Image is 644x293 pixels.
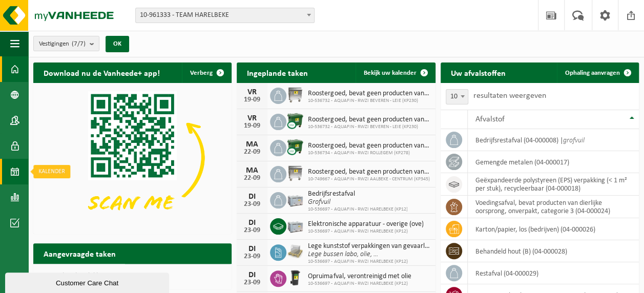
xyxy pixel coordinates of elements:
[286,86,304,103] img: WB-1100-GAL-GY-01
[468,151,639,173] td: gemengde metalen (04-000017)
[286,164,304,182] img: WB-1100-GAL-GY-01
[468,196,639,218] td: voedingsafval, bevat producten van dierlijke oorsprong, onverpakt, categorie 3 (04-000024)
[468,262,639,284] td: restafval (04-000029)
[39,36,86,52] span: Vestigingen
[286,269,304,286] img: WB-0240-HPE-BK-01
[308,198,330,206] i: Grofvuil
[557,62,638,83] a: Ophaling aanvragen
[308,281,411,287] span: 10-536697 - AQUAFIN - RWZI HARELBEKE (KP12)
[237,62,318,82] h2: Ingeplande taken
[308,98,430,104] span: 10-536732 - AQUAFIN - RWZI BEVEREN - LEIE (KP230)
[308,206,407,213] span: 10-536697 - AQUAFIN - RWZI HARELBEKE (KP12)
[135,8,315,23] span: 10-961333 - TEAM HARELBEKE
[242,201,262,208] div: 23-09
[33,83,232,232] img: Download de VHEPlus App
[468,173,639,196] td: geëxpandeerde polystyreen (EPS) verpakking (< 1 m² per stuk), recycleerbaar (04-000018)
[242,245,262,253] div: DI
[242,175,262,182] div: 22-09
[441,62,516,82] h2: Uw afvalstoffen
[242,122,262,130] div: 19-09
[242,88,262,96] div: VR
[308,150,430,156] span: 10-536734 - AQUAFIN - RWZI ROLLEGEM (KP278)
[308,259,430,265] span: 10-536697 - AQUAFIN - RWZI HARELBEKE (KP12)
[242,219,262,227] div: DI
[242,253,262,260] div: 23-09
[182,62,231,83] button: Verberg
[5,270,171,293] iframe: chat widget
[242,227,262,234] div: 23-09
[468,218,639,240] td: karton/papier, los (bedrijven) (04-000026)
[286,191,304,208] img: PB-LB-0680-HPE-GY-11
[308,250,378,258] i: Lege bussen labo, olie, ...
[356,62,434,83] a: Bekijk uw kalender
[242,279,262,286] div: 23-09
[190,70,213,76] span: Verberg
[106,36,129,52] button: OK
[308,124,430,130] span: 10-536732 - AQUAFIN - RWZI BEVEREN - LEIE (KP230)
[242,114,262,122] div: VR
[242,96,262,103] div: 19-09
[473,92,546,100] label: resultaten weergeven
[242,271,262,279] div: DI
[446,89,468,104] span: 10
[308,176,430,182] span: 10-749667 - AQUAFIN - RWZI AALBEKE - CENTRUM (KP345)
[286,243,304,260] img: LP-PA-00000-WDN-11
[136,8,314,23] span: 10-961333 - TEAM HARELBEKE
[33,62,170,82] h2: Download nu de Vanheede+ app!
[33,243,126,263] h2: Aangevraagde taken
[286,138,304,156] img: WB-1100-CU
[468,129,639,151] td: bedrijfsrestafval (04-000008) |
[308,273,411,281] span: Opruimafval, verontreinigd met olie
[308,242,430,250] span: Lege kunststof verpakkingen van gevaarlijke stoffen
[286,112,304,130] img: WB-1100-CU
[72,40,86,47] count: (7/7)
[446,90,468,104] span: 10
[242,149,262,156] div: 22-09
[33,36,99,51] button: Vestigingen(7/7)
[308,116,430,124] span: Roostergoed, bevat geen producten van dierlijke oorsprong
[308,190,407,198] span: Bedrijfsrestafval
[308,142,430,150] span: Roostergoed, bevat geen producten van dierlijke oorsprong
[308,168,430,176] span: Roostergoed, bevat geen producten van dierlijke oorsprong
[308,90,430,98] span: Roostergoed, bevat geen producten van dierlijke oorsprong
[242,193,262,201] div: DI
[242,166,262,175] div: MA
[308,228,423,235] span: 10-536697 - AQUAFIN - RWZI HARELBEKE (KP12)
[468,240,639,262] td: behandeld hout (B) (04-000028)
[364,70,417,76] span: Bekijk uw kalender
[242,140,262,149] div: MA
[563,137,585,144] i: grofvuil
[308,220,423,228] span: Elektronische apparatuur - overige (ove)
[565,70,620,76] span: Ophaling aanvragen
[475,115,505,123] span: Afvalstof
[286,217,304,234] img: PB-LB-0680-HPE-GY-11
